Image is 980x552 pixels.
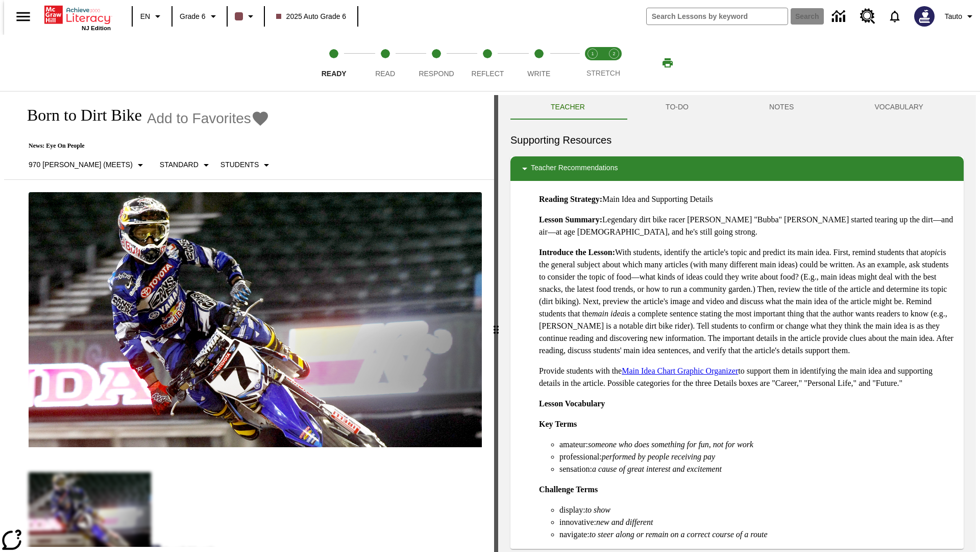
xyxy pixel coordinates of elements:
em: a cause of great interest and excitement [592,465,722,473]
li: professional: [559,451,955,463]
button: Scaffolds, Standard [156,156,216,174]
em: topic [924,248,941,257]
p: Standard [160,159,199,170]
li: innovative: [559,516,955,528]
a: Main Idea Chart Graphic Organizer [622,366,738,375]
em: new and different [596,518,653,526]
p: Main Idea and Supporting Details [539,193,955,205]
div: Instructional Panel Tabs [510,95,964,120]
div: Home [44,4,111,31]
button: Write step 5 of 5 [509,35,569,91]
button: Grade: Grade 6, Select a grade [176,7,224,26]
div: Press Enter or Spacebar and then press right and left arrow keys to move the slider [494,95,498,552]
strong: Challenge Terms [539,485,598,494]
em: to steer along or remain on a correct course of a route [590,530,768,539]
img: Motocross racer James Stewart flies through the air on his dirt bike. [29,192,482,448]
strong: Reading Strategy: [539,195,602,203]
p: Teacher Recommendations [531,163,618,175]
button: Stretch Respond step 2 of 2 [599,35,629,91]
span: Add to Favorites [147,110,251,127]
em: performed by people receiving pay [602,452,715,461]
button: Reflect step 4 of 5 [458,35,517,91]
button: Select Student [216,156,277,174]
strong: Key Terms [539,420,577,428]
a: Resource Center, Will open in new tab [854,3,881,30]
button: Stretch Read step 1 of 2 [578,35,607,91]
strong: Lesson Summary: [539,215,602,224]
img: Avatar [914,6,935,27]
p: News: Eye On People [16,142,277,150]
button: Respond step 3 of 5 [407,35,466,91]
span: Write [527,70,550,78]
span: Respond [419,70,454,78]
li: sensation: [559,463,955,475]
p: With students, identify the article's topic and predict its main idea. First, remind students tha... [539,246,955,357]
text: 1 [591,51,594,56]
div: Teacher Recommendations [510,156,964,181]
p: Students [220,159,259,170]
p: Legendary dirt bike racer [PERSON_NAME] "Bubba" [PERSON_NAME] started tearing up the dirt—and air... [539,214,955,238]
span: Ready [322,70,347,78]
strong: Lesson Vocabulary [539,399,605,408]
h6: Supporting Resources [510,132,964,148]
h1: Born to Dirt Bike [16,106,142,125]
a: Notifications [881,3,908,30]
div: reading [4,95,494,547]
button: Select Lexile, 970 Lexile (Meets) [24,156,151,174]
strong: Introduce the Lesson: [539,248,615,257]
li: amateur: [559,439,955,451]
div: activity [498,95,976,552]
button: NOTES [729,95,834,120]
input: search field [647,8,788,25]
text: 2 [612,51,615,56]
em: main idea [592,309,625,318]
li: display: [559,504,955,516]
button: Language: EN, Select a language [136,7,168,26]
span: EN [140,11,150,22]
button: Teacher [510,95,625,120]
em: to show [585,505,610,514]
button: TO-DO [625,95,729,120]
button: Add to Favorites - Born to Dirt Bike [147,109,269,127]
span: STRETCH [586,69,620,77]
span: Reflect [472,70,504,78]
a: Data Center [826,3,854,31]
p: Provide students with the to support them in identifying the main idea and supporting details in ... [539,365,955,389]
em: someone who does something for fun, not for work [588,440,753,449]
button: Read step 2 of 5 [355,35,414,91]
span: 2025 Auto Grade 6 [276,11,347,22]
button: Profile/Settings [941,7,980,26]
button: Select a new avatar [908,3,941,30]
span: NJ Edition [82,25,111,31]
p: 970 [PERSON_NAME] (Meets) [29,159,133,170]
li: navigate: [559,528,955,541]
button: Print [651,54,684,72]
span: Grade 6 [180,11,206,22]
button: Class color is dark brown. Change class color [231,7,261,26]
button: VOCABULARY [834,95,964,120]
button: Ready step 1 of 5 [304,35,363,91]
span: Read [375,70,395,78]
button: Open side menu [8,2,38,32]
span: Tauto [945,11,962,22]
